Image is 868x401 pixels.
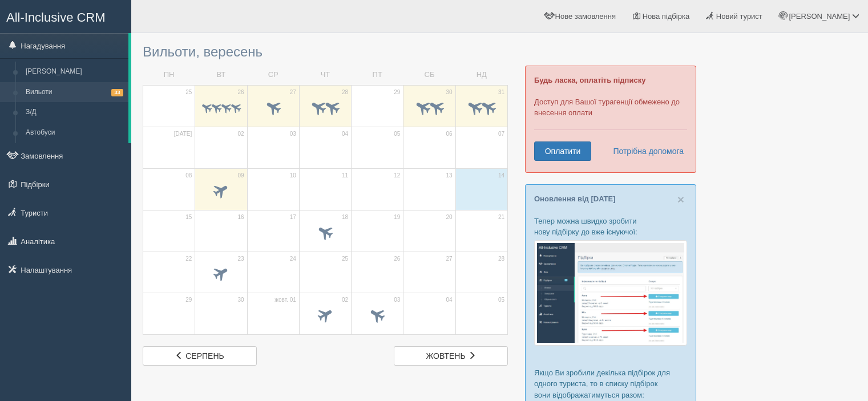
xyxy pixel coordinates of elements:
span: 25 [185,88,192,96]
td: НД [455,65,507,85]
span: 13 [446,172,453,180]
a: З/Д [21,102,128,123]
span: 21 [498,213,504,221]
span: 04 [342,130,348,138]
span: 04 [446,296,453,304]
span: 05 [394,130,400,138]
span: 09 [237,172,244,180]
td: СБ [403,65,455,85]
p: Якщо Ви зробили декілька підбірок для одного туриста, то в списку підбірок вони відображатимуться... [534,367,687,400]
img: %D0%BF%D1%96%D0%B4%D0%B1%D1%96%D1%80%D0%BA%D0%B0-%D1%82%D1%83%D1%80%D0%B8%D1%81%D1%82%D1%83-%D1%8... [534,240,687,346]
span: 22 [185,255,192,263]
span: серпень [185,351,224,361]
h3: Вильоти, вересень [143,44,508,59]
span: 14 [498,172,504,180]
span: 31 [498,88,504,96]
span: Нове замовлення [555,12,616,21]
span: 15 [185,213,192,221]
span: 18 [342,213,348,221]
p: Тепер можна швидко зробити нову підбірку до вже існуючої: [534,216,687,237]
span: 25 [342,255,348,263]
span: 16 [237,213,244,221]
span: 30 [237,296,244,304]
a: Вильоти33 [21,82,128,103]
span: 28 [342,88,348,96]
span: 29 [185,296,192,304]
span: 10 [290,172,296,180]
span: All-Inclusive CRM [6,10,106,25]
span: Новий турист [716,12,762,21]
span: 26 [394,255,400,263]
b: Будь ласка, оплатіть підписку [534,76,645,84]
a: [PERSON_NAME] [21,62,128,82]
span: 26 [237,88,244,96]
a: Оновлення від [DATE] [534,195,616,203]
span: 27 [290,88,296,96]
span: 08 [185,172,192,180]
button: Close [677,193,684,205]
a: All-Inclusive CRM [1,1,131,32]
a: серпень [143,346,257,366]
td: ПН [143,65,195,85]
span: 19 [394,213,400,221]
a: Оплатити [534,141,591,161]
td: СР [247,65,299,85]
a: Автобуси [21,123,128,143]
a: Потрібна допомога [605,141,684,161]
span: 03 [394,296,400,304]
span: 05 [498,296,504,304]
span: 17 [290,213,296,221]
span: 24 [290,255,296,263]
span: 30 [446,88,453,96]
span: 12 [394,172,400,180]
span: 29 [394,88,400,96]
span: 20 [446,213,453,221]
span: [PERSON_NAME] [789,12,850,21]
span: 23 [237,255,244,263]
span: 27 [446,255,453,263]
td: ПТ [352,65,403,85]
span: × [677,193,684,206]
span: 11 [342,172,348,180]
span: 33 [111,89,123,96]
span: 03 [290,130,296,138]
div: Доступ для Вашої турагенції обмежено до внесення оплати [525,66,696,173]
span: жовтень [426,351,466,361]
a: жовтень [394,346,508,366]
span: 28 [498,255,504,263]
span: 02 [342,296,348,304]
span: [DATE] [174,130,192,138]
td: ЧТ [299,65,351,85]
td: ВТ [195,65,247,85]
span: 02 [237,130,244,138]
span: Нова підбірка [643,12,690,21]
span: 07 [498,130,504,138]
span: 06 [446,130,453,138]
span: жовт. 01 [274,296,296,304]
